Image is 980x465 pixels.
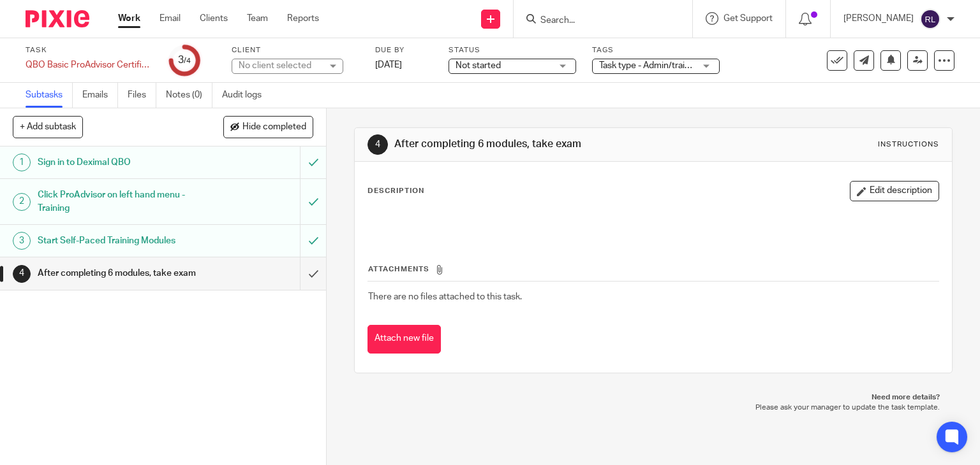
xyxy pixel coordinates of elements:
h1: After completing 6 modules, take exam [38,264,204,283]
h1: After completing 6 modules, take exam [394,138,680,151]
span: There are no files attached to this task. [368,292,522,301]
button: Hide completed [223,116,313,138]
a: Clients [200,12,228,25]
span: Not started [456,61,501,70]
p: Need more details? [367,392,940,403]
div: No client selected [239,59,322,72]
a: Notes (0) [166,83,212,108]
a: Files [128,83,156,108]
p: Description [367,186,424,196]
span: Hide completed [242,122,306,132]
div: 1 [13,154,31,171]
div: Instructions [878,139,939,150]
div: 4 [367,134,388,155]
button: + Add subtask [13,116,83,138]
h1: Click ProAdvisor on left hand menu - Training [38,185,204,218]
div: 3 [13,232,31,250]
img: svg%3E [920,9,940,29]
label: Tags [592,45,720,55]
img: Pixie [26,10,89,27]
div: 2 [13,193,31,211]
a: Emails [82,83,118,108]
a: Email [160,12,181,25]
small: /4 [184,57,191,64]
div: 4 [13,265,31,283]
span: [DATE] [375,61,402,69]
span: Attachments [368,266,429,273]
label: Task [26,45,153,55]
button: Edit description [850,181,939,201]
div: 3 [178,53,191,68]
p: [PERSON_NAME] [843,12,914,25]
a: Work [118,12,140,25]
button: Attach new file [367,325,441,354]
input: Search [539,15,654,27]
span: Task type - Admin/training [599,61,702,70]
h1: Sign in to Deximal QBO [38,153,204,172]
a: Reports [287,12,319,25]
label: Status [449,45,576,55]
label: Client [232,45,359,55]
div: QBO Basic ProAdvisor Certification [26,59,153,71]
label: Due by [375,45,433,55]
a: Audit logs [222,83,271,108]
p: Please ask your manager to update the task template. [367,403,940,413]
a: Subtasks [26,83,73,108]
span: Get Support [724,14,773,23]
a: Team [247,12,268,25]
h1: Start Self-Paced Training Modules [38,231,204,250]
